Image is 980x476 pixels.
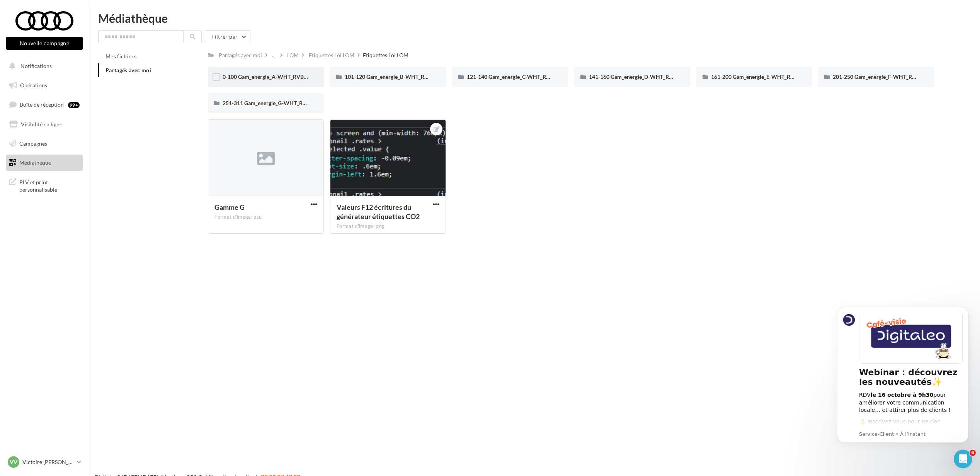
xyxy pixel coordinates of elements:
span: 0-100 Gam_energie_A-WHT_RVB_PNG_1080PX [223,73,340,80]
span: 6 [970,450,976,456]
div: Format d'image: png [337,223,439,230]
span: 101-120 Gam_energie_B-WHT_RVB_PNG_1080PX [345,73,468,80]
span: Notifications [20,63,52,69]
div: Partagés avec moi [219,51,262,59]
span: Boîte de réception [20,101,64,108]
a: Opérations [5,77,84,93]
span: Gamme G [214,203,245,211]
div: LOM [287,51,299,59]
div: Format d'image: psd [214,214,317,221]
button: Nouvelle campagne [6,37,83,50]
div: Médiathèque [98,12,971,24]
span: Campagnes [19,140,47,146]
span: 121-140 Gam_energie_C-WHT_RVB_PNG_1080PX [467,73,589,80]
div: Etiquettes Loi LOM [309,51,354,59]
span: Valeurs F12 écritures du générateur étiquettes CO2 [337,203,420,221]
span: 201-250 Gam_energie_F-WHT_RVB_PNG_1080PX [833,73,955,80]
div: ... [271,50,277,61]
span: 251-311 Gam_energie_G-WHT_RVB_PNG_1080PX [223,100,346,106]
iframe: Intercom live chat [954,450,972,468]
button: Filtrer par [205,30,250,43]
a: Campagnes [5,136,84,152]
span: Partagés avec moi [105,67,151,73]
a: Boîte de réception99+ [5,96,84,113]
span: Mes fichiers [105,53,136,59]
span: Opérations [20,82,47,88]
a: Visibilité en ligne [5,116,84,133]
span: 141-160 Gam_energie_D-WHT_RVB_PNG_1080PX [589,73,712,80]
div: 99+ [68,102,80,108]
a: Médiathèque [5,155,84,171]
p: Victoire [PERSON_NAME] [22,458,74,466]
span: Médiathèque [19,159,51,166]
span: PLV et print personnalisable [19,177,80,194]
span: 161-200 Gam_energie_E-WHT_RVB_PNG_1080PX [711,73,834,80]
div: Etiquettes Loi LOM [363,51,408,59]
a: PLV et print personnalisable [5,174,84,197]
a: VV Victoire [PERSON_NAME] [6,455,83,469]
button: Notifications [5,58,81,74]
iframe: Intercom notifications message [825,297,980,472]
span: VV [10,458,17,466]
span: Visibilité en ligne [21,121,62,127]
